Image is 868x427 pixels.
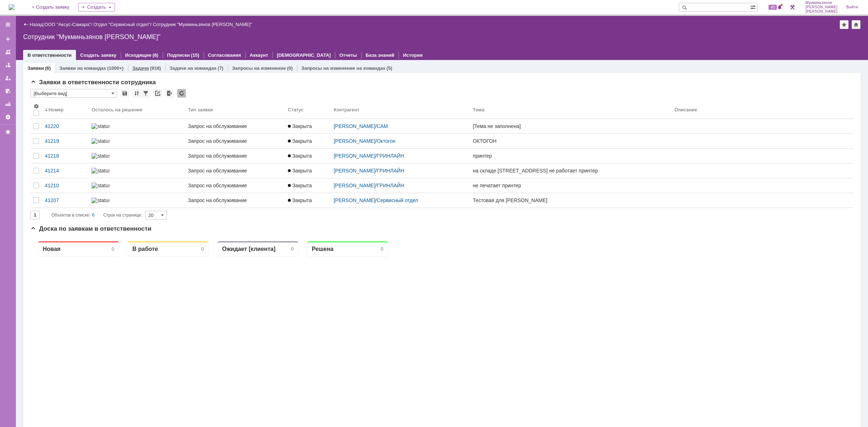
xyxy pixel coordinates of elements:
a: Закрыта [285,149,331,163]
div: Ожидает [клиента] [192,10,245,17]
a: statusbar-100 (1).png [89,134,185,148]
div: Сотрудник "Мукминьзянов [PERSON_NAME]" [23,33,861,40]
div: Запрос на обслуживание [188,153,282,159]
div: / [334,123,467,129]
a: [PERSON_NAME] [334,123,375,129]
a: [PERSON_NAME] [334,138,375,144]
span: Доска по заявкам в ответственности [30,225,152,232]
div: (918) [150,65,161,71]
a: Назад [30,22,43,27]
div: (0) [287,65,293,71]
a: [DEMOGRAPHIC_DATA] [277,52,331,58]
a: принтер [470,149,672,163]
div: Запрос на обслуживание [188,138,282,144]
div: Статус [288,107,303,112]
a: Отчеты [2,98,14,110]
a: statusbar-60 (1).png [89,163,185,178]
a: на складе [STREET_ADDRESS] не работает принтер [470,163,672,178]
div: не печатает принтер [473,183,669,188]
div: Решена [281,10,303,17]
div: / [44,22,94,27]
div: Добавить в избранное [840,20,848,29]
a: не печатает принтер [470,178,672,193]
a: ГРИНЛАЙН [377,183,404,188]
a: Создать заявку [2,33,14,45]
div: Обновлять список [177,89,186,98]
a: ГРИНЛАЙН [377,153,404,159]
div: В работе [102,10,128,17]
div: Скопировать ссылку на список [153,89,162,98]
div: Тестовая для [PERSON_NAME] [473,197,669,203]
a: Перейти на домашнюю страницу [9,4,14,10]
a: Создать заявку [80,52,116,58]
div: / [94,22,153,27]
a: Запросы на изменение на командах [301,65,385,71]
div: Запрос на обслуживание [188,123,282,129]
img: statusbar-100 (1).png [92,153,110,159]
div: Новая [12,10,30,17]
th: Контрагент [331,101,470,119]
a: [PERSON_NAME] [334,153,375,159]
a: [PERSON_NAME] [334,197,375,203]
div: 41210 [45,183,86,188]
a: Подписки [167,52,190,58]
div: / [334,183,467,188]
div: 6 [92,211,95,219]
a: Отчеты [339,52,357,58]
img: statusbar-60 (1).png [92,123,110,129]
a: В ответственности [27,52,72,58]
a: Закрыта [285,134,331,148]
a: История [403,52,422,58]
div: (1000+) [107,65,123,71]
div: Запрос на обслуживание [188,197,282,203]
a: Запрос на обслуживание [185,119,285,133]
th: Тема [470,101,672,119]
div: (5) [387,65,392,71]
div: | [43,21,44,27]
span: Закрыта [288,153,312,159]
a: statusbar-100 (1).png [89,149,185,163]
a: Запрос на обслуживание [185,163,285,178]
div: (7) [218,65,224,71]
div: Фильтрация... [141,89,150,98]
div: / [334,197,467,203]
div: принтер [473,153,669,159]
span: 40 [769,5,777,10]
a: Мои заявки [2,72,14,84]
a: statusbar-100 (1).png [89,193,185,208]
a: [PERSON_NAME] [334,168,375,174]
a: 41219 [42,134,89,148]
img: statusbar-60 (1).png [92,168,110,174]
span: Мукминьзянов [805,1,838,5]
div: 0 [81,11,84,16]
a: Запрос на обслуживание [185,193,285,208]
span: Закрыта [288,168,312,174]
img: statusbar-100 (1).png [92,138,110,144]
a: Согласования [208,52,241,58]
div: (6) [153,52,158,58]
div: Сортировка... [132,89,141,98]
div: Тип заявки [188,107,213,112]
a: Настройки [2,111,14,123]
div: 0 [350,11,353,16]
div: Тема [473,107,484,112]
div: 0 [261,11,263,16]
th: Тип заявки [185,101,285,119]
span: Заявки в ответственности сотрудника [30,79,156,86]
a: Закрыта [285,163,331,178]
div: Сотрудник "Мукминьзянов [PERSON_NAME]" [153,22,252,27]
a: САМ [377,123,388,129]
span: [PERSON_NAME] [805,5,838,9]
a: Запросы на изменение [232,65,286,71]
div: / [334,138,467,144]
th: Статус [285,101,331,119]
a: Закрыта [285,178,331,193]
a: 41214 [42,163,89,178]
div: 41218 [45,153,86,159]
span: Закрыта [288,197,312,203]
a: Закрыта [285,193,331,208]
a: Заявки в моей ответственности [2,59,14,71]
a: 41220 [42,119,89,133]
img: statusbar-100 (1).png [92,183,110,188]
div: Контрагент [334,107,359,112]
